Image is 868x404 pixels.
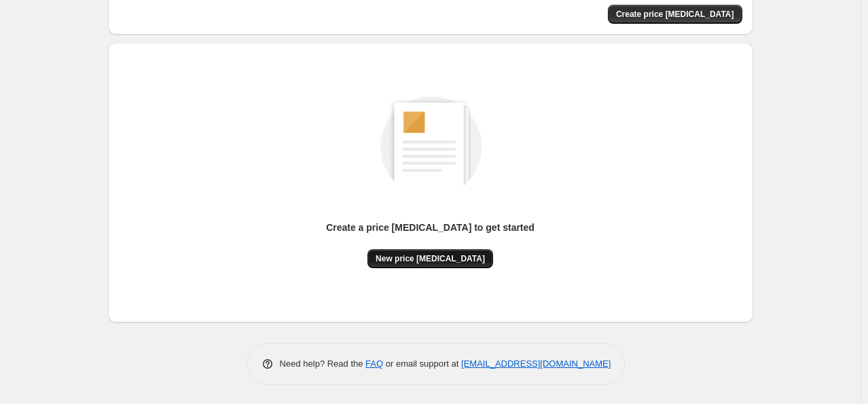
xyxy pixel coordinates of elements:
button: New price [MEDICAL_DATA] [367,249,493,268]
a: [EMAIL_ADDRESS][DOMAIN_NAME] [461,359,611,369]
span: Need help? Read the [280,359,366,369]
span: New price [MEDICAL_DATA] [376,253,485,264]
span: or email support at [383,359,461,369]
p: Create a price [MEDICAL_DATA] to get started [326,221,535,234]
a: FAQ [365,359,383,369]
button: Create price change job [608,5,742,24]
span: Create price [MEDICAL_DATA] [616,9,734,20]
